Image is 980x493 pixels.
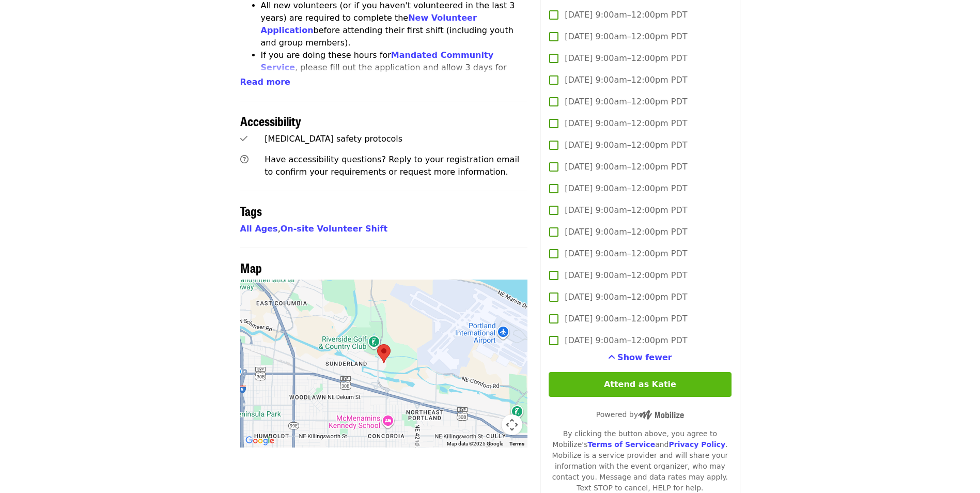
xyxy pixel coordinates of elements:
i: question-circle icon [240,155,248,164]
span: [DATE] 9:00am–12:00pm PDT [565,226,687,238]
button: See more timeslots [608,351,672,364]
span: , [240,224,281,234]
span: [DATE] 9:00am–12:00pm PDT [565,9,687,21]
span: Show fewer [617,352,672,362]
a: New Volunteer Application [261,13,477,35]
span: Map [240,258,262,276]
button: Read more [240,76,290,88]
span: Accessibility [240,112,301,130]
li: If you are doing these hours for , please fill out the application and allow 3 days for approval.... [261,49,528,99]
span: [DATE] 9:00am–12:00pm PDT [565,182,687,195]
span: [DATE] 9:00am–12:00pm PDT [565,248,687,260]
span: Powered by [596,410,684,419]
span: [DATE] 9:00am–12:00pm PDT [565,30,687,43]
div: [MEDICAL_DATA] safety protocols [265,133,527,145]
a: Terms (opens in new tab) [509,441,524,446]
button: Attend as Katie [549,372,731,397]
a: Terms of Service [587,440,655,449]
button: Map camera controls [502,414,522,435]
span: [DATE] 9:00am–12:00pm PDT [565,96,687,108]
span: Read more [240,77,290,87]
span: Have accessibility questions? Reply to your registration email to confirm your requirements or re... [265,155,519,177]
span: [DATE] 9:00am–12:00pm PDT [565,117,687,130]
a: Open this area in Google Maps (opens a new window) [243,434,277,448]
span: [DATE] 9:00am–12:00pm PDT [565,74,687,86]
span: [DATE] 9:00am–12:00pm PDT [565,269,687,282]
span: [DATE] 9:00am–12:00pm PDT [565,204,687,217]
span: [DATE] 9:00am–12:00pm PDT [565,52,687,65]
span: [DATE] 9:00am–12:00pm PDT [565,139,687,151]
span: Map data ©2025 Google [447,441,503,446]
i: check icon [240,134,247,144]
a: Privacy Policy [668,440,725,449]
span: [DATE] 9:00am–12:00pm PDT [565,291,687,303]
img: Powered by Mobilize [638,410,684,420]
span: [DATE] 9:00am–12:00pm PDT [565,161,687,173]
span: Tags [240,202,262,220]
span: [DATE] 9:00am–12:00pm PDT [565,334,687,347]
span: [DATE] 9:00am–12:00pm PDT [565,313,687,325]
img: Google [243,434,277,448]
a: On-site Volunteer Shift [281,224,387,234]
a: All Ages [240,224,278,234]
